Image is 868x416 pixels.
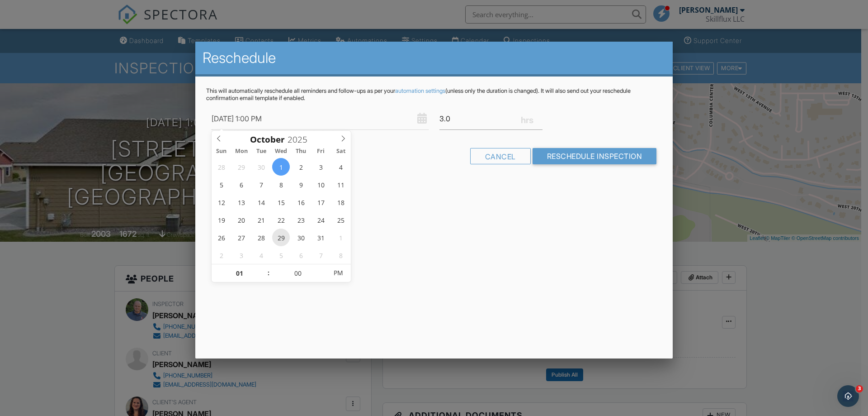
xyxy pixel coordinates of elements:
[252,246,270,264] span: November 4, 2025
[232,158,250,176] span: September 29, 2025
[395,87,445,94] a: automation settings
[332,158,349,176] span: October 4, 2025
[232,246,250,264] span: November 3, 2025
[231,148,251,154] span: Mon
[312,158,330,176] span: October 3, 2025
[203,49,665,67] h2: Reschedule
[291,148,311,154] span: Thu
[232,211,250,229] span: October 20, 2025
[332,229,349,246] span: November 1, 2025
[292,158,310,176] span: October 2, 2025
[250,135,285,144] span: Scroll to increment
[272,158,290,176] span: October 1, 2025
[292,211,310,229] span: October 23, 2025
[272,229,290,246] span: October 29, 2025
[252,158,270,176] span: September 30, 2025
[470,148,531,164] div: Cancel
[212,229,230,246] span: October 26, 2025
[331,148,351,154] span: Sat
[856,385,863,392] span: 3
[312,193,330,211] span: October 17, 2025
[252,229,270,246] span: October 28, 2025
[271,148,291,154] span: Wed
[232,176,250,193] span: October 6, 2025
[267,264,270,282] span: :
[292,176,310,193] span: October 9, 2025
[312,211,330,229] span: October 24, 2025
[206,87,662,102] p: This will automatically reschedule all reminders and follow-ups as per your (unless only the dura...
[325,264,350,282] span: Click to toggle
[292,229,310,246] span: October 30, 2025
[270,264,325,282] input: Scroll to increment
[212,264,267,282] input: Scroll to increment
[272,193,290,211] span: October 15, 2025
[212,176,230,193] span: October 5, 2025
[212,211,230,229] span: October 19, 2025
[212,158,230,176] span: September 28, 2025
[332,211,349,229] span: October 25, 2025
[252,193,270,211] span: October 14, 2025
[332,176,349,193] span: October 11, 2025
[272,211,290,229] span: October 22, 2025
[332,246,349,264] span: November 8, 2025
[232,193,250,211] span: October 13, 2025
[252,176,270,193] span: October 7, 2025
[272,176,290,193] span: October 8, 2025
[292,193,310,211] span: October 16, 2025
[837,385,859,407] iframe: Intercom live chat
[533,148,657,164] input: Reschedule Inspection
[285,134,315,145] input: Scroll to increment
[332,193,349,211] span: October 18, 2025
[212,246,230,264] span: November 2, 2025
[272,246,290,264] span: November 5, 2025
[311,148,331,154] span: Fri
[312,246,330,264] span: November 7, 2025
[251,148,271,154] span: Tue
[312,229,330,246] span: October 31, 2025
[312,176,330,193] span: October 10, 2025
[252,211,270,229] span: October 21, 2025
[212,193,230,211] span: October 12, 2025
[212,148,231,154] span: Sun
[292,246,310,264] span: November 6, 2025
[232,229,250,246] span: October 27, 2025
